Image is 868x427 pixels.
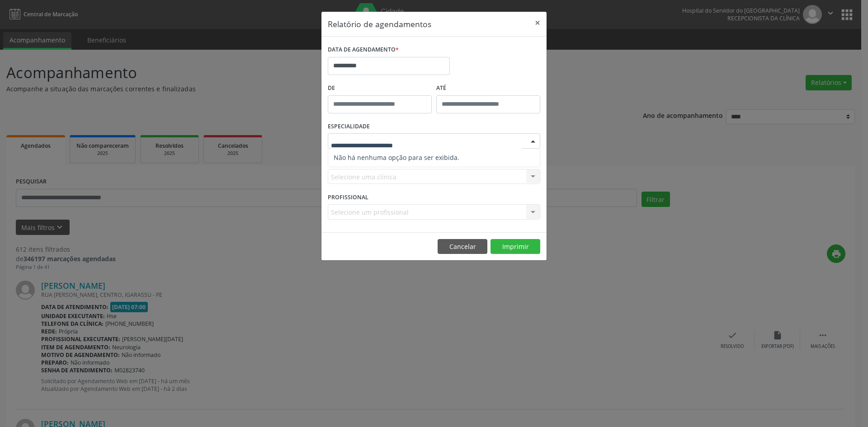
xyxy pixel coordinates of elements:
[328,18,431,30] h5: Relatório de agendamentos
[328,81,432,95] label: De
[436,81,540,95] label: ATÉ
[328,190,368,204] label: PROFISSIONAL
[438,239,487,254] button: Cancelar
[328,120,370,134] label: ESPECIALIDADE
[328,149,540,167] span: Não há nenhuma opção para ser exibida.
[528,12,547,34] button: Close
[328,43,399,57] label: DATA DE AGENDAMENTO
[491,239,540,254] button: Imprimir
